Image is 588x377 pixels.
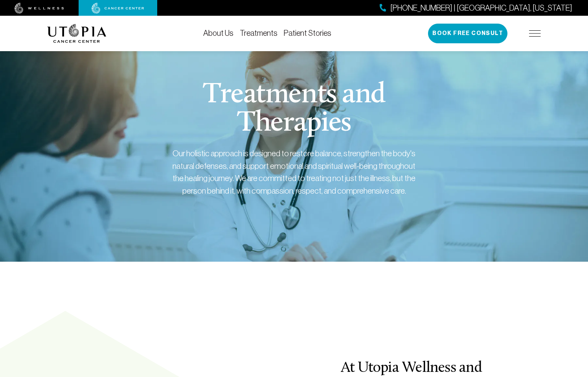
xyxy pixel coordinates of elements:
a: Patient Stories [284,29,331,37]
img: cancer center [92,3,144,14]
h1: Treatments and Therapies [144,81,445,138]
a: About Us [203,29,233,37]
a: Treatments [240,29,277,37]
button: Book Free Consult [428,24,507,43]
img: icon-hamburger [529,30,541,37]
a: [PHONE_NUMBER] | [GEOGRAPHIC_DATA], [US_STATE] [380,2,572,14]
div: Our holistic approach is designed to restore balance, strengthen the body's natural defenses, and... [172,147,416,197]
span: [PHONE_NUMBER] | [GEOGRAPHIC_DATA], [US_STATE] [390,2,572,14]
img: logo [47,24,107,43]
img: wellness [15,3,64,14]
